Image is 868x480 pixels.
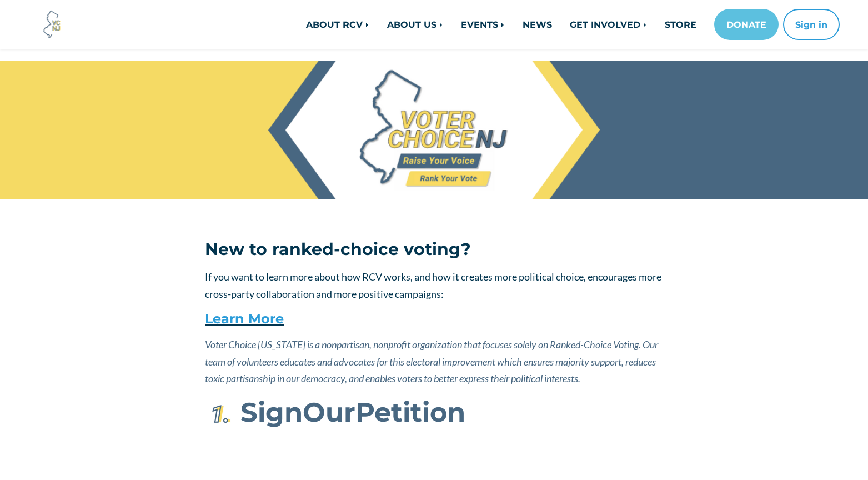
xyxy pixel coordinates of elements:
a: STORE [656,13,705,36]
a: GET INVOLVED [561,13,656,36]
a: EVENTS [452,13,514,36]
strong: Sign Petition [240,396,465,428]
nav: Main navigation [197,9,840,40]
em: Voter Choice [US_STATE] is a nonpartisan, nonprofit organization that focuses solely on Ranked-Ch... [205,338,658,384]
img: Voter Choice NJ [37,9,67,39]
a: NEWS [514,13,561,36]
a: ABOUT RCV [297,13,378,36]
a: DONATE [714,9,779,40]
a: ABOUT US [378,13,452,36]
img: First [205,401,233,428]
h3: New to ranked-choice voting? [205,239,663,259]
a: Learn More [205,311,284,327]
span: Our [303,396,355,428]
button: Sign in or sign up [783,9,840,40]
p: If you want to learn more about how RCV works, and how it creates more political choice, encourag... [205,268,663,302]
